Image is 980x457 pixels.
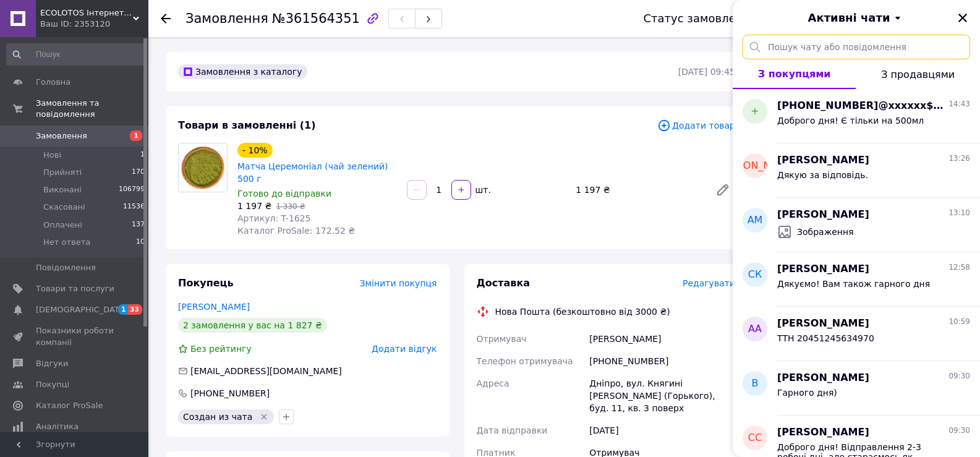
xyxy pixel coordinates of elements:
div: Замовлення з каталогу [178,64,307,79]
div: Ваш ID: 2353120 [40,19,148,30]
span: ТТН 20451245634970 [777,333,874,343]
span: СС [748,431,762,445]
span: 1 [130,130,142,141]
span: Відгуки [36,358,68,369]
img: Матча Церемоніал (чай зелений) 500 г [179,143,227,192]
div: [PERSON_NAME] [587,328,738,350]
span: Гарного дня) [777,388,837,398]
span: Создан из чата [183,412,252,422]
span: Замовлення [185,11,268,26]
span: Замовлення та повідомлення [36,98,148,120]
button: АМ[PERSON_NAME]13:10Зображення [733,198,980,252]
span: Покупці [36,379,69,390]
span: Артикул: T-1625 [237,213,311,223]
span: [PHONE_NUMBER]@xxxxxx$.com [777,99,946,113]
button: Активні чати [767,10,945,26]
span: Готово до відправки [237,189,331,199]
span: 09:30 [948,371,970,382]
span: [PERSON_NAME] [777,371,869,385]
span: Без рейтингу [190,344,252,354]
span: [PERSON_NAME] [777,425,869,440]
span: 14:43 [948,99,970,109]
span: Отримувач [477,334,527,344]
div: [DATE] [587,419,738,442]
span: 13:10 [948,208,970,218]
button: АА[PERSON_NAME]10:59ТТН 20451245634970 [733,307,980,361]
span: Дякуємо! Вам також гарного дня [777,279,930,289]
span: Редагувати [683,278,735,288]
input: Пошук [6,43,146,66]
a: Матча Церемоніал (чай зелений) 500 г [237,161,388,184]
span: Товари та послуги [36,283,114,294]
span: Нові [43,150,61,161]
a: Редагувати [710,177,735,202]
button: З покупцями [733,59,856,89]
button: СК[PERSON_NAME]12:58Дякуємо! Вам також гарного дня [733,252,980,307]
button: [PERSON_NAME][PERSON_NAME]13:26Дякую за відповідь. [733,143,980,198]
span: 11536 [123,202,145,213]
span: 106799 [119,184,145,195]
span: Повідомлення [36,262,96,273]
span: [PERSON_NAME] [777,153,869,168]
span: Нет ответа [43,237,90,248]
div: 2 замовлення у вас на 1 827 ₴ [178,318,327,333]
span: Змінити покупця [360,278,437,288]
span: [DEMOGRAPHIC_DATA] [36,304,127,315]
div: Дніпро, вул. Княгині [PERSON_NAME] (Горького), буд. 11, кв. 3 поверх [587,372,738,419]
button: В[PERSON_NAME]09:30Гарного дня) [733,361,980,416]
span: Каталог ProSale: 172.52 ₴ [237,226,355,236]
span: 1 [118,304,128,315]
span: 170 [132,167,145,178]
span: Замовлення [36,130,87,142]
span: 1 [140,150,145,161]
span: Скасовані [43,202,85,213]
span: Адреса [477,378,509,388]
span: + [751,105,759,119]
time: [DATE] 09:45 [678,67,735,77]
span: 13:26 [948,153,970,164]
span: Товари в замовленні (1) [178,119,316,131]
span: [PERSON_NAME] [777,262,869,276]
span: 33 [128,304,142,315]
span: СК [748,268,762,282]
button: +[PHONE_NUMBER]@xxxxxx$.com14:43Доброго дня! Є тільки на 500мл [733,89,980,143]
span: Телефон отримувача [477,356,573,366]
div: Статус замовлення [644,12,757,25]
span: 1 197 ₴ [237,201,271,211]
span: 10:59 [948,317,970,327]
span: Додати товар [657,119,735,132]
span: Аналітика [36,421,79,432]
div: [PHONE_NUMBER] [587,350,738,372]
span: 09:30 [948,425,970,436]
span: [PERSON_NAME] [777,317,869,331]
span: Дякую за відповідь. [777,170,868,180]
span: Оплачені [43,220,82,231]
a: [PERSON_NAME] [178,302,250,312]
button: Закрити [955,11,970,25]
span: 10 [136,237,145,248]
div: шт. [472,184,492,196]
span: Активні чати [807,10,890,26]
span: №361564351 [272,11,360,26]
span: ECOLOTOS Інтернет-магазин натуральних продуктів харчування [40,7,133,19]
span: Показники роботи компанії [36,325,114,348]
div: [PHONE_NUMBER] [189,387,271,399]
span: З покупцями [758,68,831,80]
span: Зображення [797,226,854,238]
span: З продавцями [881,69,955,80]
span: Покупець [178,277,234,289]
span: Доброго дня! Є тільки на 500мл [777,116,924,126]
div: 1 197 ₴ [571,181,705,199]
span: АА [748,322,762,336]
input: Пошук чату або повідомлення [743,35,970,59]
span: АМ [748,213,763,228]
span: Прийняті [43,167,82,178]
span: Виконані [43,184,82,195]
span: Дата відправки [477,425,548,435]
div: Нова Пошта (безкоштовно від 3000 ₴) [492,305,673,318]
span: Головна [36,77,70,88]
svg: Видалити мітку [259,412,269,422]
span: 1 330 ₴ [276,202,305,211]
span: Доставка [477,277,530,289]
span: Додати відгук [372,344,437,354]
